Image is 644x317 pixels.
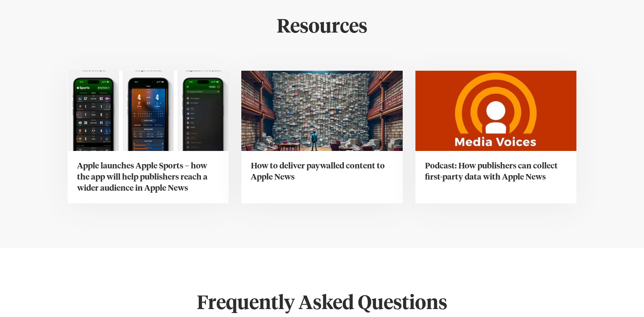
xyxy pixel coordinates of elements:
[425,160,567,183] h3: Podcast: How publishers can collect first-party data with Apple News
[251,160,393,183] h3: How to deliver paywalled content to Apple News
[415,71,576,204] a: Podcast: How publishers can collect first-party data with Apple News
[241,71,402,204] a: How to deliver paywalled content to Apple News
[77,160,219,194] h3: Apple launches Apple Sports – how the app will help publishers reach a wider audience in Apple News
[169,292,475,315] h2: Frequently Asked Questions
[169,16,475,39] h2: Resources
[68,71,229,204] a: Apple launches Apple Sports – how the app will help publishers reach a wider audience in Apple News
